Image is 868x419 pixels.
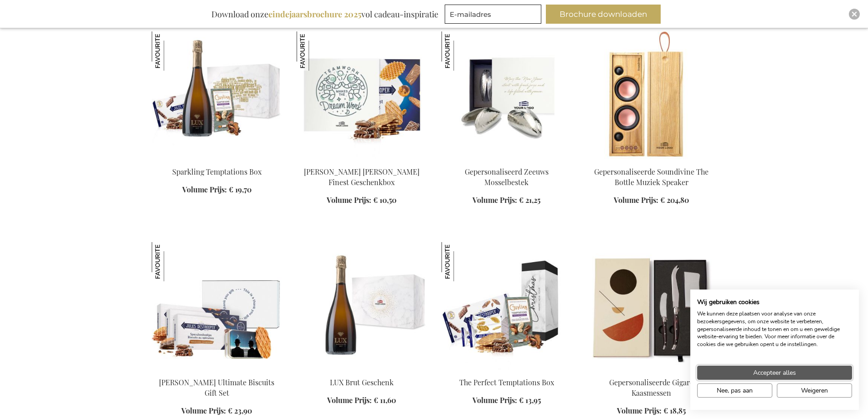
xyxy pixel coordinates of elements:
[442,242,572,370] img: The Perfect Temptations Box
[697,310,852,348] p: We kunnen deze plaatsen voor analyse van onze bezoekersgegevens, om onze website te verbeteren, g...
[229,185,252,194] span: € 19,70
[445,5,541,24] input: E-mailadres
[617,406,686,416] a: Volume Prijs: € 18,85
[297,31,427,159] img: Jules Destrooper Jules' Finest Gift Box
[663,406,686,415] span: € 18,85
[473,195,540,206] a: Volume Prijs: € 21,25
[152,155,282,164] a: Sparkling Temptations Bpx Sparkling Temptations Box
[546,5,661,24] button: Brochure downloaden
[519,195,540,205] span: € 21,25
[182,185,252,195] a: Volume Prijs: € 19,70
[717,386,753,395] span: Nee, pas aan
[327,395,372,405] span: Volume Prijs:
[459,378,554,387] a: The Perfect Temptations Box
[697,366,852,380] button: Accepteer alle cookies
[374,395,396,405] span: € 11,60
[697,298,852,306] h2: Wij gebruiken cookies
[586,155,717,164] a: Personalised Soundivine The Bottle Music Speaker
[182,185,227,194] span: Volume Prijs:
[849,9,860,20] div: Close
[442,31,481,71] img: Gepersonaliseerd Zeeuws Mosselbestek
[297,155,427,164] a: Jules Destrooper Jules' Finest Gift Box Jules Destrooper Jules' Finest Geschenkbox
[594,167,709,187] a: Gepersonaliseerde Soundivine The Bottle Muziek Speaker
[617,406,662,415] span: Volume Prijs:
[172,167,262,176] a: Sparkling Temptations Box
[152,366,282,375] a: Jules Destrooper Ultimate Biscuits Gift Set Jules Destrooper Ultimate Biscuits Gift Set
[777,383,852,398] button: Alle cookies weigeren
[609,378,694,398] a: Gepersonaliseerde Gigaro Kaasmessen
[442,31,572,159] img: Personalised Zeeland Mussel Cutlery
[181,406,226,415] span: Volume Prijs:
[268,9,361,20] b: eindejaarsbrochure 2025
[297,31,336,71] img: Jules Destrooper Jules' Finest Geschenkbox
[304,167,420,187] a: [PERSON_NAME] [PERSON_NAME] Finest Geschenkbox
[586,31,717,159] img: Personalised Soundivine The Bottle Music Speaker
[473,395,541,406] a: Volume Prijs: € 13,95
[442,366,572,375] a: The Perfect Temptations Box The Perfect Temptations Box
[297,366,427,375] a: Lux Sparkling Wine
[519,395,541,405] span: € 13,95
[181,406,252,416] a: Volume Prijs: € 23,90
[152,31,282,159] img: Sparkling Temptations Bpx
[473,395,517,405] span: Volume Prijs:
[297,242,427,370] img: Lux Sparkling Wine
[442,155,572,164] a: Personalised Zeeland Mussel Cutlery Gepersonaliseerd Zeeuws Mosselbestek
[152,31,191,71] img: Sparkling Temptations Box
[465,167,549,187] a: Gepersonaliseerd Zeeuws Mosselbestek
[327,195,371,205] span: Volume Prijs:
[801,386,828,395] span: Weigeren
[373,195,396,205] span: € 10,50
[473,195,517,205] span: Volume Prijs:
[445,5,544,26] form: marketing offers and promotions
[852,11,857,17] img: Close
[152,242,282,370] img: Jules Destrooper Ultimate Biscuits Gift Set
[159,378,274,398] a: [PERSON_NAME] Ultimate Biscuits Gift Set
[614,195,689,206] a: Volume Prijs: € 204,80
[614,195,658,205] span: Volume Prijs:
[207,5,442,24] div: Download onze vol cadeau-inspiratie
[330,378,394,387] a: LUX Brut Geschenk
[586,242,717,370] img: Personalised Gigaro Cheese Knives
[327,395,396,406] a: Volume Prijs: € 11,60
[327,195,396,206] a: Volume Prijs: € 10,50
[660,195,689,205] span: € 204,80
[697,383,772,398] button: Pas cookie voorkeuren aan
[586,366,717,375] a: Personalised Gigaro Cheese Knives
[753,368,796,378] span: Accepteer alles
[228,406,252,415] span: € 23,90
[442,242,481,281] img: The Perfect Temptations Box
[152,242,191,281] img: Jules Destrooper Ultimate Biscuits Gift Set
